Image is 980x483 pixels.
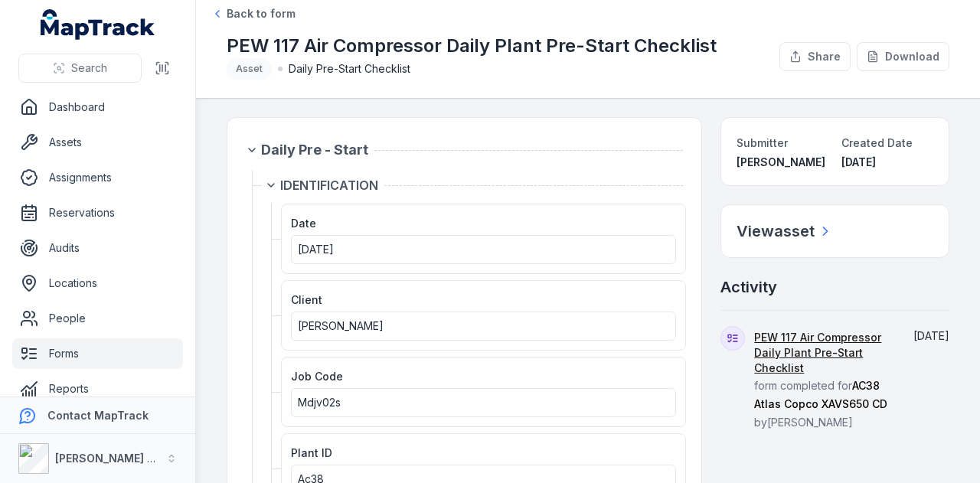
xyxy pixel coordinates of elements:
time: 08/09/2025, 12:00:00 am [298,243,334,256]
strong: [PERSON_NAME] Group [55,452,181,465]
span: IDENTIFICATION [280,176,378,194]
button: Share [779,42,851,71]
span: [DATE] [913,329,949,342]
button: Download [857,42,949,71]
h2: Activity [720,276,777,298]
time: 08/09/2025, 7:07:24 am [913,329,949,342]
a: Reports [12,374,183,404]
span: [PERSON_NAME] [298,319,384,332]
a: MapTrack [41,9,155,40]
h1: PEW 117 Air Compressor Daily Plant Pre-Start Checklist [227,34,717,58]
span: [DATE] [841,155,876,168]
span: [DATE] [298,243,334,256]
span: Mdjv02s [298,396,341,409]
span: Date [291,217,316,230]
a: PEW 117 Air Compressor Daily Plant Pre-Start Checklist [754,330,891,376]
span: Search [71,60,107,76]
span: Plant ID [291,446,332,459]
a: Forms [12,338,183,369]
button: Search [18,54,142,83]
a: Viewasset [737,220,833,242]
span: Created Date [841,136,913,149]
a: Reservations [12,197,183,228]
a: Dashboard [12,92,183,122]
span: Daily Pre - Start [261,139,368,161]
h2: View asset [737,220,815,242]
span: Client [291,293,322,306]
span: Daily Pre-Start Checklist [289,61,410,77]
a: Back to form [211,6,296,21]
strong: Contact MapTrack [47,409,149,422]
span: [PERSON_NAME] [737,155,825,168]
time: 08/09/2025, 7:07:24 am [841,155,876,168]
a: Locations [12,268,183,299]
span: form completed for by [PERSON_NAME] [754,331,891,429]
span: Job Code [291,370,343,383]
span: Back to form [227,6,296,21]
a: Audits [12,233,183,263]
a: People [12,303,183,334]
a: Assignments [12,162,183,193]
div: Asset [227,58,272,80]
a: Assets [12,127,183,158]
span: Submitter [737,136,788,149]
